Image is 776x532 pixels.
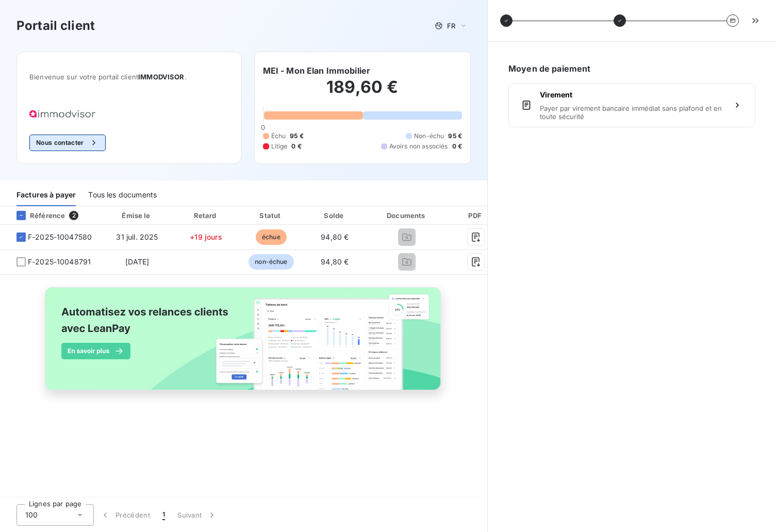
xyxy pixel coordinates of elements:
[321,232,349,241] span: 94,80 €
[256,229,287,245] span: échue
[271,142,288,151] span: Litige
[175,210,237,221] div: Retard
[447,22,455,30] span: FR
[261,123,265,131] span: 0
[25,510,38,520] span: 100
[69,211,78,220] span: 2
[125,257,150,266] span: [DATE]
[138,73,185,81] span: IMMODVISOR
[116,232,158,241] span: 31 juil. 2025
[290,131,304,141] span: 95 €
[450,210,502,221] div: PDF
[389,142,448,151] span: Avoirs non associés
[28,257,91,267] span: F-2025-10048791
[156,504,171,526] button: 1
[540,90,724,100] span: Virement
[452,142,462,151] span: 0 €
[171,504,223,526] button: Suivant
[263,77,463,108] h2: 189,60 €
[8,211,65,220] div: Référence
[190,232,222,241] span: +19 jours
[16,185,76,206] div: Factures à payer
[271,131,286,141] span: Échu
[88,185,157,206] div: Tous les documents
[16,16,95,35] h3: Portail client
[368,210,445,221] div: Documents
[29,73,229,81] span: Bienvenue sur votre portail client .
[263,64,371,77] h6: MEI - Mon Elan Immobilier
[414,131,444,141] span: Non-échu
[291,142,301,151] span: 0 €
[94,504,156,526] button: Précédent
[448,131,462,141] span: 95 €
[29,110,95,118] img: Company logo
[321,257,349,266] span: 94,80 €
[28,232,92,242] span: F-2025-10047580
[540,104,724,121] span: Payer par virement bancaire immédiat sans plafond et en toute sécurité
[36,281,452,408] img: banner
[241,210,301,221] div: Statut
[305,210,364,221] div: Solde
[162,510,165,520] span: 1
[29,135,106,151] button: Nous contacter
[103,210,171,221] div: Émise le
[508,62,755,75] h6: Moyen de paiement
[249,254,293,270] span: non-échue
